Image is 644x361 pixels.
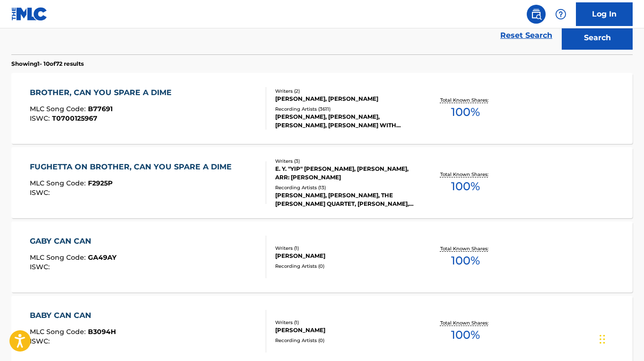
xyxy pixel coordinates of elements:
span: MLC Song Code : [30,327,88,336]
span: MLC Song Code : [30,253,88,262]
div: [PERSON_NAME] [275,326,414,335]
div: BROTHER, CAN YOU SPARE A DIME [30,87,176,98]
div: Recording Artists ( 0 ) [275,337,414,344]
div: E. Y. "YIP" [PERSON_NAME], [PERSON_NAME], ARR: [PERSON_NAME] [275,165,414,182]
div: Drag [600,325,605,353]
p: Total Known Shares: [440,97,491,104]
a: GABY CAN CANMLC Song Code:GA49AYISWC:Writers (1)[PERSON_NAME]Recording Artists (0)Total Known Sha... [11,221,633,292]
p: Showing 1 - 10 of 72 results [11,60,84,68]
p: Total Known Shares: [440,171,491,178]
div: Recording Artists ( 3611 ) [275,106,414,113]
div: [PERSON_NAME] [275,252,414,260]
div: Help [551,5,570,24]
p: Total Known Shares: [440,245,491,252]
button: Search [562,26,633,50]
iframe: Chat Widget [597,316,644,361]
span: B77691 [88,105,113,113]
span: ISWC : [30,188,52,197]
div: Writers ( 1 ) [275,245,414,252]
span: B3094H [88,327,116,336]
div: FUGHETTA ON BROTHER, CAN YOU SPARE A DIME [30,161,236,173]
img: help [555,9,566,20]
span: GA49AY [88,253,116,262]
span: MLC Song Code : [30,179,88,187]
img: MLC Logo [11,7,48,21]
span: 100 % [451,252,480,269]
a: Log In [576,2,633,26]
span: MLC Song Code : [30,105,88,113]
div: Writers ( 1 ) [275,319,414,326]
div: Writers ( 3 ) [275,158,414,165]
span: 100 % [451,104,480,121]
span: T0700125967 [52,114,97,123]
p: Total Known Shares: [440,319,491,326]
span: ISWC : [30,114,52,123]
div: [PERSON_NAME], [PERSON_NAME], THE [PERSON_NAME] QUARTET, [PERSON_NAME], [PERSON_NAME] & [PERSON_N... [275,191,414,208]
a: Reset Search [496,25,557,46]
a: Public Search [527,5,546,24]
span: 100 % [451,326,480,343]
div: Writers ( 2 ) [275,88,414,95]
div: [PERSON_NAME], [PERSON_NAME] [275,95,414,103]
div: [PERSON_NAME], [PERSON_NAME], [PERSON_NAME], [PERSON_NAME] WITH [PERSON_NAME] & HIS ORCHESTRA, [P... [275,113,414,130]
img: search [531,9,542,20]
a: BROTHER, CAN YOU SPARE A DIMEMLC Song Code:B77691ISWC:T0700125967Writers (2)[PERSON_NAME], [PERSO... [11,73,633,144]
div: Recording Artists ( 0 ) [275,263,414,270]
div: BABY CAN CAN [30,310,116,321]
div: Recording Artists ( 13 ) [275,184,414,191]
span: F2925P [88,179,113,187]
span: 100 % [451,178,480,195]
div: GABY CAN CAN [30,236,116,247]
a: FUGHETTA ON BROTHER, CAN YOU SPARE A DIMEMLC Song Code:F2925PISWC:Writers (3)E. Y. "YIP" [PERSON_... [11,147,633,218]
span: ISWC : [30,263,52,271]
span: ISWC : [30,337,52,345]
